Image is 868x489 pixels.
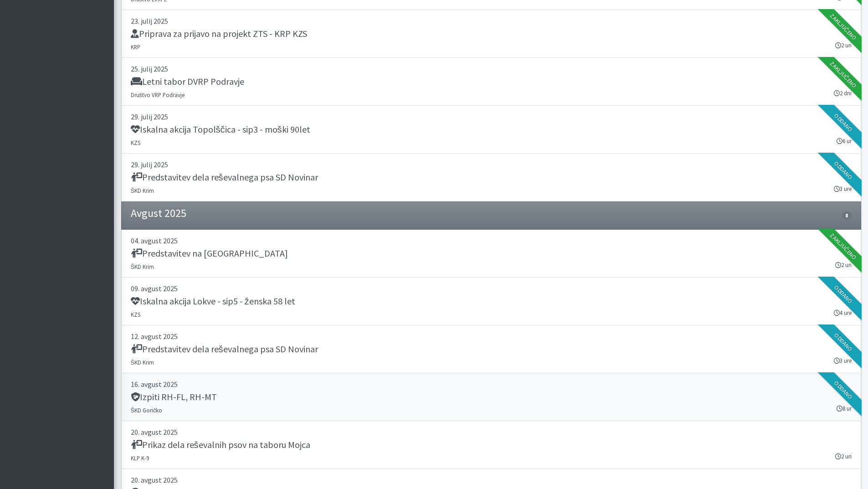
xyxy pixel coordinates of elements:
[121,278,861,325] a: 09. avgust 2025 Iskalna akcija Lokve - sip5 - ženska 58 let KZS 4 ure Oddano
[121,154,861,201] a: 29. julij 2025 Predstavitev dela reševalnega psa SD Novinar ŠKD Krim 3 ure Oddano
[131,159,852,170] p: 29. julij 2025
[131,283,852,294] p: 09. avgust 2025
[131,311,140,318] small: KZS
[131,15,852,26] p: 23. julij 2025
[131,427,852,438] p: 20. avgust 2025
[131,379,852,390] p: 16. avgust 2025
[131,76,244,87] h5: Letni tabor DVRP Podravje
[131,263,154,270] small: ŠKD Krim
[131,207,186,220] h4: Avgust 2025
[121,106,861,154] a: 29. julij 2025 Iskalna akcija Topolščica - sip3 - moški 90let KZS 6 ur Oddano
[121,58,861,106] a: 25. julij 2025 Letni tabor DVRP Podravje Društvo VRP Podravje 2 dni Zaključeno
[131,296,295,307] h5: Iskalna akcija Lokve - sip5 - ženska 58 let
[131,474,852,485] p: 20. avgust 2025
[121,230,861,278] a: 04. avgust 2025 Predstavitev na [GEOGRAPHIC_DATA] ŠKD Krim 2 uri Zaključeno
[131,359,154,366] small: ŠKD Krim
[131,235,852,246] p: 04. avgust 2025
[842,211,851,220] span: 8
[131,43,140,51] small: KRP
[121,373,861,421] a: 16. avgust 2025 Izpiti RH-FL, RH-MT ŠKD Goričko 8 ur Oddano
[131,139,140,146] small: KZS
[131,331,852,342] p: 12. avgust 2025
[131,391,217,402] h5: Izpiti RH-FL, RH-MT
[131,28,307,39] h5: Priprava za prijavo na projekt ZTS - KRP KZS
[121,10,861,58] a: 23. julij 2025 Priprava za prijavo na projekt ZTS - KRP KZS KRP 2 uri Zaključeno
[131,111,852,122] p: 29. julij 2025
[131,344,318,355] h5: Predstavitev dela reševalnega psa SD Novinar
[131,248,288,259] h5: Predstavitev na [GEOGRAPHIC_DATA]
[131,172,318,183] h5: Predstavitev dela reševalnega psa SD Novinar
[131,454,149,462] small: KLP K-9
[121,325,861,373] a: 12. avgust 2025 Predstavitev dela reševalnega psa SD Novinar ŠKD Krim 3 ure Oddano
[131,63,852,74] p: 25. julij 2025
[131,91,185,98] small: Društvo VRP Podravje
[835,452,852,461] small: 2 uri
[131,407,163,414] small: ŠKD Goričko
[131,439,310,450] h5: Prikaz dela reševalnih psov na taboru Mojca
[131,187,154,194] small: ŠKD Krim
[121,421,861,469] a: 20. avgust 2025 Prikaz dela reševalnih psov na taboru Mojca KLP K-9 2 uri
[131,124,310,135] h5: Iskalna akcija Topolščica - sip3 - moški 90let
